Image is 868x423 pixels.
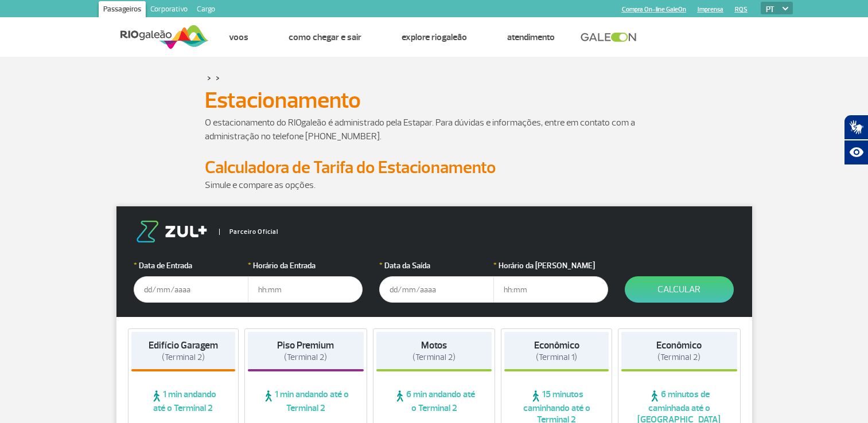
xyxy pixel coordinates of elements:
[277,339,334,351] strong: Piso Premium
[844,115,868,165] div: Plugin de acessibilidade da Hand Talk.
[205,116,664,143] p: O estacionamento do RIOgaleão é administrado pela Estapar. Para dúvidas e informações, entre em c...
[534,339,579,351] strong: Econômico
[379,276,494,303] input: dd/mm/aaaa
[134,221,209,242] img: logo-zul.png
[146,1,192,19] a: Corporativo
[229,32,248,43] a: Voos
[248,389,364,414] span: 1 min andando até o Terminal 2
[99,1,146,19] a: Passageiros
[844,115,868,140] button: Abrir tradutor de língua de sinais.
[844,140,868,165] button: Abrir recursos assistivos.
[656,339,702,351] strong: Econômico
[493,276,608,303] input: hh:mm
[376,389,492,414] span: 6 min andando até o Terminal 2
[657,352,700,363] span: (Terminal 2)
[284,352,327,363] span: (Terminal 2)
[698,6,723,13] a: Imprensa
[493,260,608,272] label: Horário da [PERSON_NAME]
[735,6,748,13] a: RQS
[248,260,363,272] label: Horário da Entrada
[625,276,734,303] button: Calcular
[205,178,664,192] p: Simule e compare as opções.
[149,339,218,351] strong: Edifício Garagem
[216,71,220,84] a: >
[421,339,447,351] strong: Motos
[131,389,236,414] span: 1 min andando até o Terminal 2
[134,276,248,303] input: dd/mm/aaaa
[622,6,686,13] a: Compra On-line GaleOn
[205,91,664,110] h1: Estacionamento
[219,229,278,235] span: Parceiro Oficial
[507,32,555,43] a: Atendimento
[248,276,363,303] input: hh:mm
[162,352,205,363] span: (Terminal 2)
[207,71,211,84] a: >
[205,157,664,178] h2: Calculadora de Tarifa do Estacionamento
[412,352,456,363] span: (Terminal 2)
[289,32,361,43] a: Como chegar e sair
[402,32,467,43] a: Explore RIOgaleão
[536,352,577,363] span: (Terminal 1)
[134,260,248,272] label: Data de Entrada
[379,260,494,272] label: Data da Saída
[192,1,220,19] a: Cargo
